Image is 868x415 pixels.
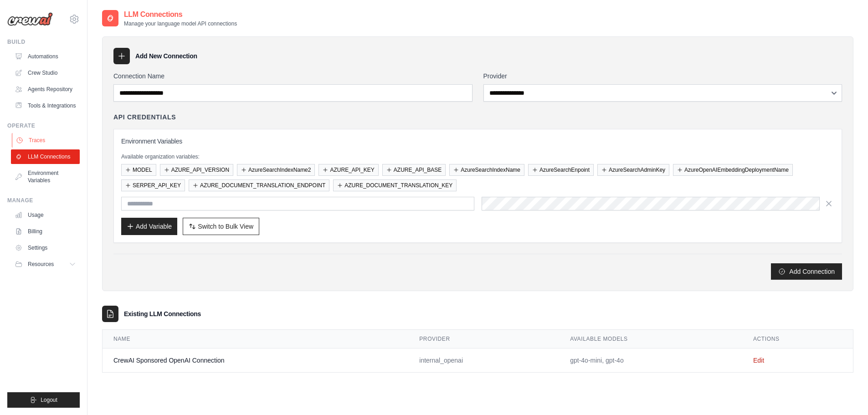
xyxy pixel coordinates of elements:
[528,164,594,176] button: AzureSearchEnpoint
[318,164,378,176] button: AZURE_API_KEY
[483,72,842,81] label: Provider
[121,164,156,176] button: MODEL
[408,330,559,348] th: Provider
[333,179,457,191] button: AZURE_DOCUMENT_TRANSLATION_KEY
[113,113,176,122] h4: API Credentials
[103,330,408,348] th: Name
[135,51,197,61] h3: Add New Connection
[11,149,80,164] a: LLM Connections
[121,137,834,146] h3: Environment Variables
[198,222,253,231] span: Switch to Bulk View
[11,166,80,188] a: Environment Variables
[121,153,834,160] p: Available organization variables:
[742,330,853,348] th: Actions
[124,20,237,27] p: Manage your language model API connections
[121,179,185,191] button: SERPER_API_KEY
[237,164,315,176] button: AzureSearchIndexName2
[7,12,53,26] img: Logo
[559,330,742,348] th: Available Models
[113,72,473,81] label: Connection Name
[11,82,80,97] a: Agents Repository
[559,348,742,373] td: gpt-4o-mini, gpt-4o
[11,98,80,113] a: Tools & Integrations
[7,392,80,408] button: Logout
[408,348,559,373] td: internal_openai
[11,66,80,80] a: Crew Studio
[11,224,80,239] a: Billing
[189,179,329,191] button: AZURE_DOCUMENT_TRANSLATION_ENDPOINT
[382,164,446,176] button: AZURE_API_BASE
[124,309,201,318] h3: Existing LLM Connections
[11,208,80,222] a: Usage
[41,396,57,404] span: Logout
[11,241,80,255] a: Settings
[11,257,80,272] button: Resources
[160,164,233,176] button: AZURE_API_VERSION
[597,164,669,176] button: AzureSearchAdminKey
[449,164,524,176] button: AzureSearchIndexName
[7,38,80,46] div: Build
[7,122,80,129] div: Operate
[673,164,793,176] button: AzureOpenAIEmbeddingDeploymentName
[121,218,177,235] button: Add Variable
[771,263,842,280] button: Add Connection
[7,197,80,204] div: Manage
[183,218,259,235] button: Switch to Bulk View
[11,49,80,64] a: Automations
[12,133,81,148] a: Traces
[124,9,237,20] h2: LLM Connections
[753,357,764,364] a: Edit
[103,348,408,373] td: CrewAI Sponsored OpenAI Connection
[28,261,54,268] span: Resources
